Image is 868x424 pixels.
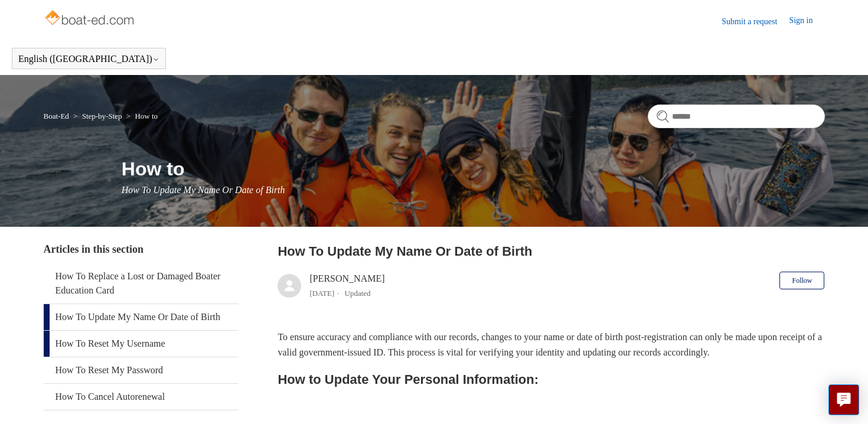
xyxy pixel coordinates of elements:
li: How to [124,112,158,120]
a: How To Reset My Username [44,331,239,357]
a: Boat-Ed [44,112,69,120]
a: Step-by-Step [82,112,122,120]
div: [PERSON_NAME] [309,272,384,300]
a: How To Cancel Autorenewal [44,384,239,410]
input: Search [648,105,825,128]
button: English ([GEOGRAPHIC_DATA]) [18,54,159,64]
li: Updated [345,289,371,298]
a: How To Replace a Lost or Damaged Boater Education Card [44,263,239,304]
h2: How to Update Your Personal Information: [278,369,824,390]
a: How to [135,112,158,120]
button: Follow Article [779,272,824,289]
span: How To Update My Name Or Date of Birth [122,185,285,195]
li: Step-by-Step [71,112,124,120]
img: Boat-Ed Help Center home page [44,7,138,31]
time: 04/08/2025, 12:33 [309,289,334,298]
a: How To Reset My Password [44,357,239,383]
span: Articles in this section [44,243,143,255]
h1: How to [122,155,825,183]
button: Live chat [828,384,859,415]
a: Submit a request [722,15,789,28]
h2: How To Update My Name Or Date of Birth [278,242,824,261]
a: Sign in [789,14,824,28]
a: How To Update My Name Or Date of Birth [44,304,239,330]
p: To ensure accuracy and compliance with our records, changes to your name or date of birth post-re... [278,330,824,360]
li: Boat-Ed [44,112,71,120]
